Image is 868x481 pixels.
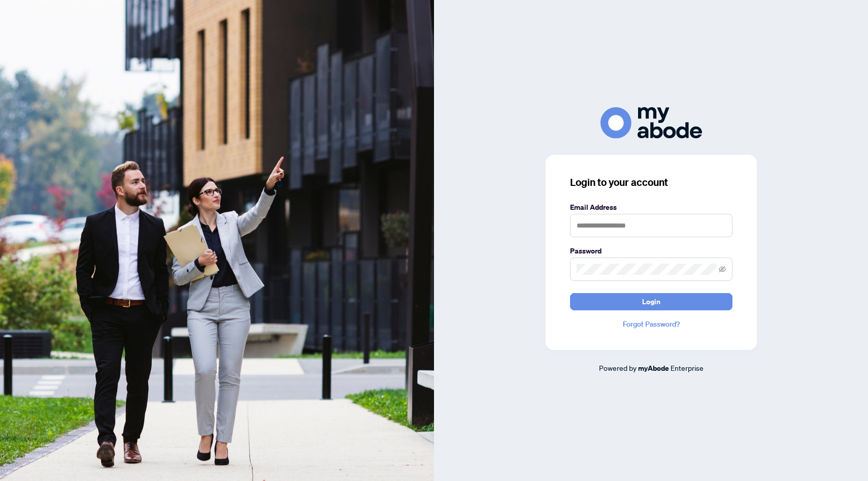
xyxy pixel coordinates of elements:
a: myAbode [638,363,669,374]
label: Email Address [570,202,732,213]
img: ma-logo [600,107,702,138]
span: eye-invisible [719,266,726,273]
span: Powered by [599,363,637,372]
label: Password [570,245,732,256]
span: Login [642,294,660,310]
span: Enterprise [671,363,704,372]
h3: Login to your account [570,175,732,189]
a: Forgot Password? [570,318,732,330]
button: Login [570,293,732,310]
